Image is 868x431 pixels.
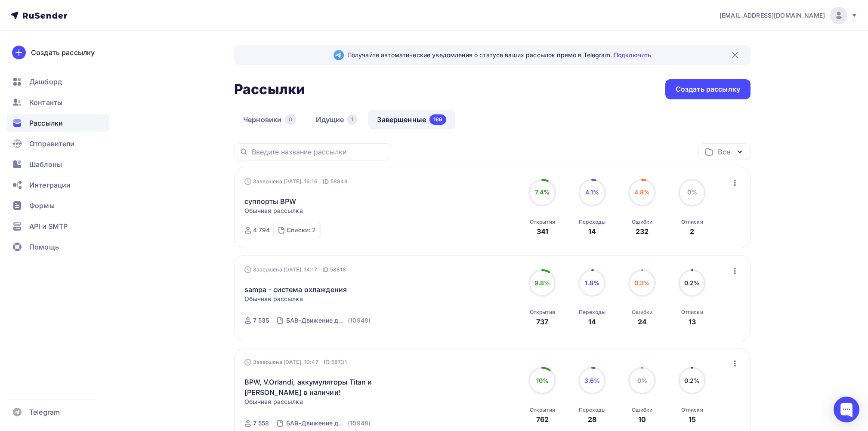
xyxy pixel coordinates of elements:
div: 28 [588,414,596,425]
span: API и SMTP [29,221,68,231]
div: Открытия [530,406,555,413]
span: 10% [536,377,549,384]
span: 4.8% [634,188,650,196]
span: Обычная рассылка [244,206,303,215]
a: БАВ-Движение действующие (10948) [285,314,371,327]
div: 232 [636,226,649,237]
div: (10948) [348,419,371,428]
input: Введите название рассылки [252,147,386,157]
span: Формы [29,200,55,211]
div: Завершена [DATE], 10:47 [244,358,347,366]
div: Списки: 2 [287,226,316,234]
a: Черновики0 [234,110,305,129]
div: 762 [536,414,549,425]
div: 14 [588,317,596,327]
span: 58731 [331,358,347,366]
div: 24 [638,317,647,327]
span: Шаблоны [29,159,62,169]
a: Идущие1 [307,110,366,129]
span: Рассылки [29,118,63,128]
div: Переходы [579,309,605,316]
div: 15 [689,414,696,425]
div: Ошибки [632,406,652,413]
a: sampa - система охлаждения [244,284,347,295]
span: Интеграции [29,180,71,190]
a: [EMAIL_ADDRESS][DOMAIN_NAME] [720,7,858,24]
a: Контакты [7,94,109,111]
span: 0% [637,377,647,384]
div: 341 [537,226,548,237]
div: Ошибки [632,309,652,316]
div: 2 [690,226,694,237]
img: Telegram [334,50,344,60]
div: 10 [638,414,646,425]
div: Ошибки [632,219,652,225]
div: Создать рассылку [31,47,95,58]
h2: Рассылки [234,81,305,98]
div: Завершена [DATE], 16:16 [244,177,348,186]
span: 9.8% [534,279,550,286]
span: Обычная рассылка [244,397,303,406]
div: 166 [429,114,446,125]
span: Контакты [29,97,62,108]
a: Подключить [614,51,651,58]
div: Отписки [681,406,703,413]
div: Завершена [DATE], 14:17 [244,265,346,274]
div: 13 [689,317,696,327]
button: Все [698,143,751,160]
a: Рассылки [7,114,109,132]
a: Формы [7,197,109,214]
a: Отправители [7,135,109,152]
a: Дашборд [7,73,109,90]
a: БАВ-Движение действующие (10948) [285,416,371,430]
span: 58818 [330,265,346,274]
div: Отписки [681,219,703,225]
span: 58848 [331,177,348,186]
div: 737 [536,317,548,327]
span: ID [324,358,330,366]
span: Telegram [29,407,60,417]
span: [EMAIL_ADDRESS][DOMAIN_NAME] [720,11,825,20]
span: Обычная рассылка [244,295,303,303]
span: 7.4% [535,188,550,196]
a: суппорты BPW [244,196,297,206]
div: Открытия [530,219,555,225]
a: BPW, V.Orlandi, аккумуляторы Titan и [PERSON_NAME] в наличии! [244,377,392,397]
div: БАВ-Движение действующие [286,316,346,325]
div: Отписки [681,309,703,316]
div: 4 794 [253,226,270,234]
div: 0 [285,114,296,125]
span: 0.3% [634,279,650,286]
span: Получайте автоматические уведомления о статусе ваших рассылок прямо в Telegram. [347,51,651,59]
div: Переходы [579,219,605,225]
div: Создать рассылку [676,84,740,94]
span: 1.8% [585,279,599,286]
div: (10948) [348,316,371,325]
span: 0.2% [684,377,700,384]
div: 7 535 [253,316,269,325]
div: БАВ-Движение действующие [286,419,346,428]
span: 4.1% [585,188,599,196]
span: Помощь [29,242,59,252]
div: Все [718,147,730,157]
span: Отправители [29,139,75,149]
span: 0% [687,188,697,196]
div: 1 [347,114,357,125]
a: Завершенные166 [368,110,455,129]
div: Переходы [579,406,605,413]
span: ID [322,265,328,274]
div: 14 [588,226,596,237]
div: 7 558 [253,419,269,428]
span: Дашборд [29,77,62,87]
a: Шаблоны [7,156,109,173]
span: 0.2% [684,279,700,286]
div: Открытия [530,309,555,316]
span: 3.6% [584,377,600,384]
span: ID [323,177,329,186]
